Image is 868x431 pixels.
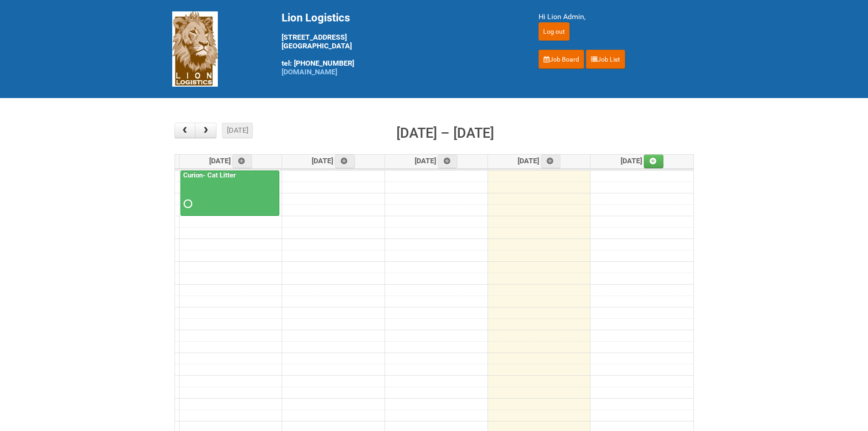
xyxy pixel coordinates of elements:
[415,156,458,165] span: [DATE]
[312,156,355,165] span: [DATE]
[539,50,584,69] a: Job Board
[396,123,494,144] h2: [DATE] – [DATE]
[335,155,355,168] a: Add an event
[644,155,664,168] a: Add an event
[438,155,458,168] a: Add an event
[282,11,350,24] span: Lion Logistics
[282,68,337,76] a: [DOMAIN_NAME]
[539,11,696,22] div: Hi Lion Admin,
[282,11,516,76] div: [STREET_ADDRESS] [GEOGRAPHIC_DATA] tel: [PHONE_NUMBER]
[541,155,561,168] a: Add an event
[539,22,570,41] input: Log out
[184,201,190,207] span: Requested
[172,11,218,87] img: Lion Logistics
[232,155,252,168] a: Add an event
[518,156,561,165] span: [DATE]
[222,123,253,138] button: [DATE]
[586,50,625,69] a: Job List
[209,156,252,165] span: [DATE]
[180,171,279,216] a: Curion- Cat Litter
[172,44,218,53] a: Lion Logistics
[621,156,664,165] span: [DATE]
[181,171,237,179] a: Curion- Cat Litter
